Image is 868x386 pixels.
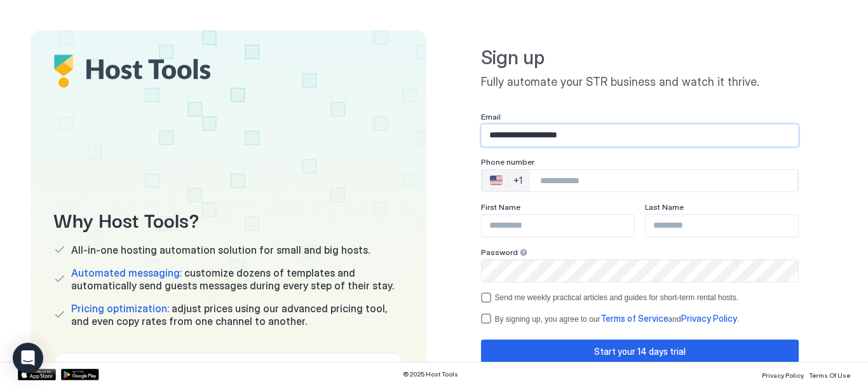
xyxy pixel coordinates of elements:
a: App Store [18,369,56,380]
span: Privacy Policy [762,371,804,379]
input: Input Field [482,260,798,282]
div: Countries button [482,170,530,191]
span: adjust prices using our advanced pricing tool, and even copy rates from one channel to another. [71,302,403,327]
a: Privacy Policy [762,368,804,381]
span: customize dozens of templates and automatically send guests messages during every step of their s... [71,266,403,292]
input: Phone Number input [530,169,797,192]
div: termsPrivacy [481,313,799,324]
span: Sign up [481,46,799,70]
a: Terms of Service [600,314,668,324]
a: Terms Of Use [809,368,850,381]
span: Phone number [481,157,534,167]
div: Send me weekly practical articles and guides for short-term rental hosts. [495,293,739,302]
span: Automated messaging: [71,266,182,279]
a: Privacy Policy [681,314,737,324]
span: Terms Of Use [809,371,850,379]
span: Email [481,112,501,121]
span: All-in-one hosting automation solution for small and big hosts. [71,244,370,256]
div: optOut [481,293,799,303]
span: First Name [481,202,520,212]
a: Google Play Store [61,369,99,380]
div: +1 [513,175,522,186]
div: Open Intercom Messenger [13,343,43,373]
span: Pricing optimization: [71,302,169,315]
input: Input Field [646,215,798,237]
span: Password [481,247,518,257]
input: Input Field [482,125,798,146]
div: By signing up, you agree to our and . [495,313,739,324]
input: Input Field [482,215,634,237]
span: © 2025 Host Tools [403,370,458,378]
button: Start your 14 days trial [481,340,799,363]
span: Fully automate your STR business and watch it thrive. [481,75,799,90]
div: 🇺🇸 [490,173,503,188]
div: Start your 14 days trial [594,345,686,358]
span: Last Name [645,202,684,212]
span: Terms of Service [600,313,668,324]
span: Privacy Policy [681,313,737,324]
span: Why Host Tools? [53,205,403,233]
